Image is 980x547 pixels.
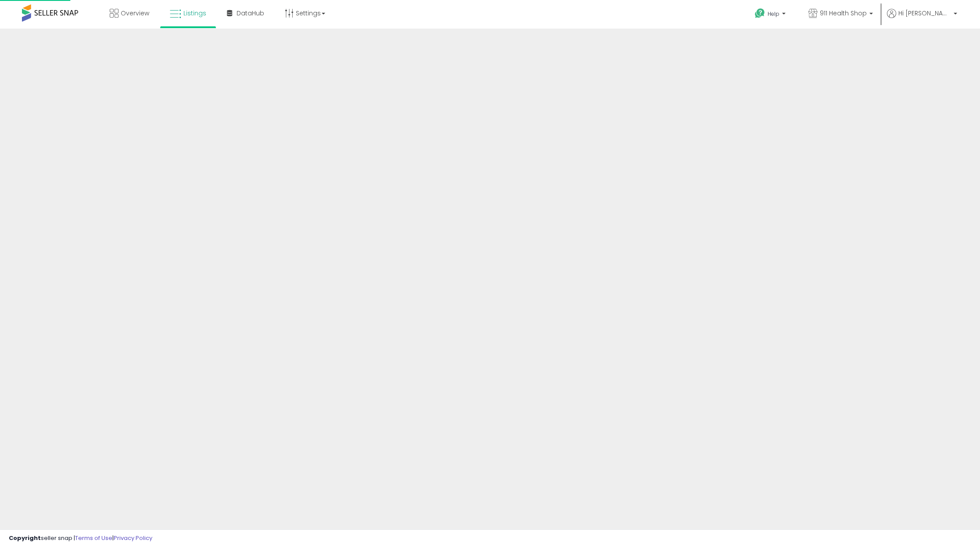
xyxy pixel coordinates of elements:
[754,8,765,19] i: Get Help
[820,9,867,18] span: 911 Health Shop
[748,1,794,29] a: Help
[183,9,206,18] span: Listings
[121,9,149,18] span: Overview
[768,10,779,18] span: Help
[887,9,957,29] a: Hi [PERSON_NAME]
[898,9,951,18] span: Hi [PERSON_NAME]
[237,9,264,18] span: DataHub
